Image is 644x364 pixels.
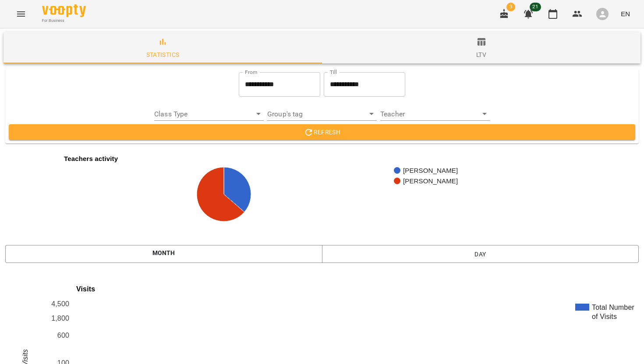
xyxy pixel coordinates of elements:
img: Voopty Logo [42,4,86,17]
span: Refresh [16,127,628,137]
button: Refresh [9,124,635,140]
span: 3 [506,3,515,11]
button: Day [322,245,639,263]
svg: A chart. [5,150,639,238]
text: Total Number [592,304,634,311]
text: 1,800 [51,315,69,322]
button: Month [5,245,322,263]
text: [PERSON_NAME] [403,177,458,185]
span: EN [621,9,630,18]
span: For Business [42,18,86,24]
text: 600 [57,332,69,339]
text: [PERSON_NAME] [403,167,458,174]
div: statistics [146,49,180,60]
text: Visits [76,285,95,293]
span: 21 [530,3,541,11]
button: EN [617,6,633,22]
span: Day [329,249,632,259]
text: Teachers activity [64,155,118,163]
div: ltv [476,49,486,60]
text: 4,500 [51,301,69,308]
text: of Visits [592,313,617,320]
label: Month [152,248,175,258]
button: Menu [11,3,32,24]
